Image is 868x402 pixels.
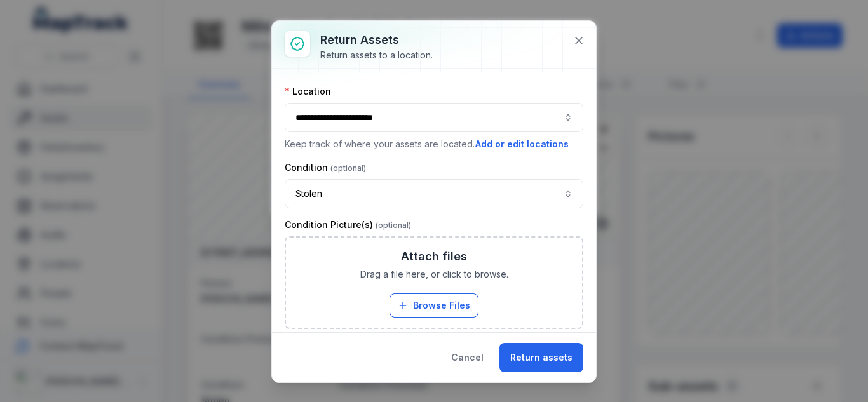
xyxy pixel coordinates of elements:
[390,293,478,318] button: Browse Files
[320,31,433,49] h3: Return assets
[285,218,411,231] label: Condition Picture(s)
[499,343,583,372] button: Return assets
[285,85,331,98] label: Location
[285,179,583,208] button: Stolen
[475,137,569,151] button: Add or edit locations
[320,49,433,62] div: Return assets to a location.
[285,161,366,174] label: Condition
[440,343,494,372] button: Cancel
[401,248,467,265] h3: Attach files
[285,137,583,151] p: Keep track of where your assets are located.
[360,268,508,281] span: Drag a file here, or click to browse.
